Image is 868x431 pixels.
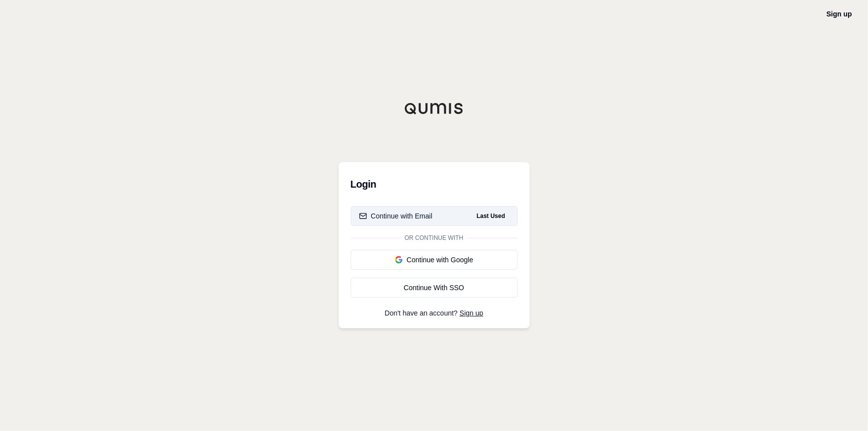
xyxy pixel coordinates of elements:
button: Continue with Google [351,250,518,270]
span: Or continue with [401,234,468,242]
a: Sign up [460,309,483,317]
button: Continue with EmailLast Used [351,206,518,226]
span: Last Used [473,210,509,222]
h3: Login [351,174,518,194]
a: Sign up [827,10,852,18]
div: Continue with Email [359,211,433,221]
div: Continue With SSO [359,283,509,293]
p: Don't have an account? [351,310,518,317]
a: Continue With SSO [351,278,518,298]
div: Continue with Google [359,255,509,265]
img: Qumis [404,103,464,114]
